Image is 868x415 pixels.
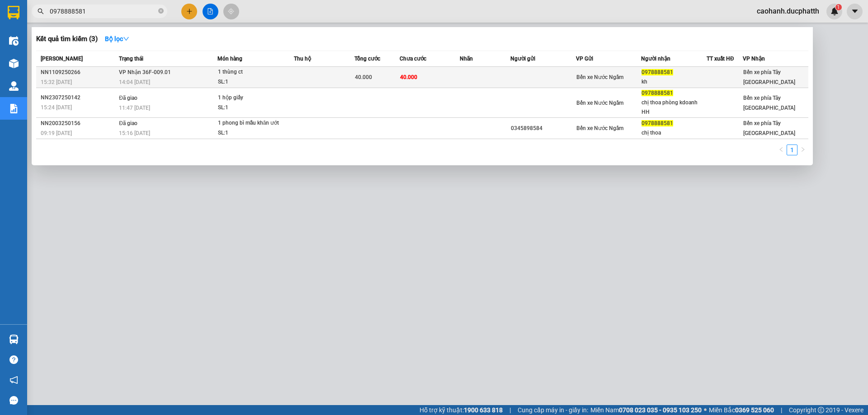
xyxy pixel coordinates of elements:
div: NN1109250266 [41,68,116,77]
span: notification [9,376,18,384]
span: Bến xe phía Tây [GEOGRAPHIC_DATA] [743,95,795,111]
span: 15:24 [DATE] [41,104,72,111]
div: 1 thùng ct [218,67,286,77]
span: left [778,147,784,152]
div: 1 phong bì mẫu khăn ướt [218,118,286,128]
div: 0345898584 [511,124,576,133]
button: right [797,145,808,155]
span: Món hàng [217,56,242,62]
div: SL: 1 [218,77,286,87]
div: chị thoa phòng kdoanh HH [642,98,706,117]
span: search [38,8,44,14]
span: Tổng cước [354,56,380,62]
span: 40.000 [400,74,417,80]
span: Nhãn [460,56,473,62]
img: warehouse-icon [9,81,19,91]
h3: Kết quả tìm kiếm ( 3 ) [36,34,98,44]
img: warehouse-icon [9,335,19,344]
span: 0978888581 [642,120,673,126]
span: close-circle [158,7,164,16]
span: Bến xe phía Tây [GEOGRAPHIC_DATA] [743,69,795,85]
span: Chưa cước [400,56,426,62]
span: Người gửi [510,56,535,62]
img: logo-vxr [8,6,19,19]
span: VP Nhận 36F-009.01 [119,69,171,75]
span: 0978888581 [642,90,673,96]
span: Bến xe phía Tây [GEOGRAPHIC_DATA] [743,120,795,136]
li: Previous Page [776,145,787,155]
img: solution-icon [9,104,19,113]
div: SL: 1 [218,103,286,113]
button: Bộ lọcdown [98,32,137,46]
strong: Bộ lọc [105,35,129,42]
div: SL: 1 [218,128,286,138]
a: 1 [787,145,797,155]
div: NN2307250142 [41,93,116,103]
span: [PERSON_NAME] [41,56,83,62]
span: Trạng thái [119,56,143,62]
span: Bến xe Nước Ngầm [576,125,623,131]
span: Thu hộ [294,56,311,62]
div: 1 hộp giấy [218,93,286,103]
li: 1 [787,145,797,155]
span: Bến xe Nước Ngầm [576,100,623,106]
img: warehouse-icon [9,36,19,46]
span: 09:19 [DATE] [41,130,72,136]
span: 15:16 [DATE] [119,130,150,136]
div: kh [642,77,706,87]
span: 14:04 [DATE] [119,79,150,85]
button: left [776,145,787,155]
span: close-circle [158,8,164,14]
li: Next Page [797,145,808,155]
span: Bến xe Nước Ngầm [576,74,623,80]
span: 11:47 [DATE] [119,105,150,111]
span: right [800,147,806,152]
span: VP Gửi [576,56,593,62]
span: Đã giao [119,120,137,126]
span: Đã giao [119,95,137,101]
span: question-circle [9,355,18,364]
div: chị thoa [642,128,706,138]
span: TT xuất HĐ [707,56,734,62]
img: warehouse-icon [9,59,19,68]
span: message [9,396,18,405]
input: Tìm tên, số ĐT hoặc mã đơn [50,6,156,16]
span: 0978888581 [642,69,673,75]
span: Người nhận [641,56,670,62]
span: 40.000 [355,74,372,80]
span: 15:32 [DATE] [41,79,72,85]
div: NN2003250156 [41,119,116,128]
span: down [123,36,129,42]
span: VP Nhận [743,56,765,62]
